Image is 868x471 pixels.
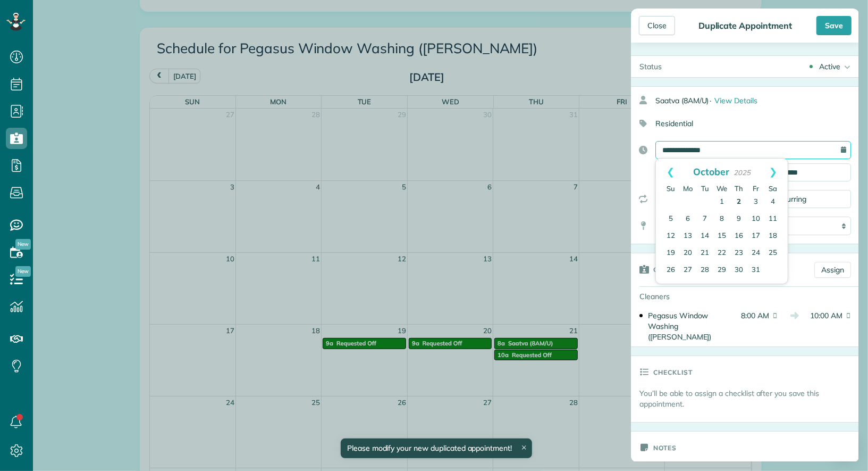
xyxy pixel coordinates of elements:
[730,194,747,211] a: 2
[764,194,781,211] a: 4
[717,184,727,193] span: Wednesday
[341,439,532,458] div: Please modify your new duplicated appointment!
[696,211,713,228] a: 7
[730,245,747,262] a: 23
[696,245,713,262] a: 21
[683,184,693,193] span: Monday
[730,228,747,245] a: 16
[747,211,764,228] a: 10
[816,16,852,35] div: Save
[639,16,675,35] div: Close
[631,56,670,77] div: Status
[656,159,685,185] a: Prev
[735,184,743,193] span: Thursday
[713,194,730,211] a: 1
[639,388,859,409] p: You’ll be able to assign a checklist after you save this appointment.
[769,184,777,193] span: Saturday
[713,245,730,262] a: 22
[713,262,730,279] a: 29
[679,262,696,279] a: 27
[696,228,713,245] a: 14
[662,211,679,228] a: 5
[696,262,713,279] a: 28
[806,310,842,342] span: 10:00 AM
[695,20,795,31] div: Duplicate Appointment
[747,228,764,245] a: 17
[713,211,730,228] a: 8
[679,245,696,262] a: 20
[774,194,807,204] span: Recurring
[764,211,781,228] a: 11
[631,287,705,306] div: Cleaners
[631,114,851,133] div: Residential
[764,245,781,262] a: 25
[730,211,747,228] a: 9
[667,184,675,193] span: Sunday
[714,96,757,105] span: View Details
[819,61,840,72] div: Active
[713,228,730,245] a: 15
[679,211,696,228] a: 6
[694,166,730,177] span: October
[814,262,851,278] a: Assign
[15,239,31,250] span: New
[764,228,781,245] a: 18
[662,245,679,262] a: 19
[747,262,764,279] a: 31
[730,262,747,279] a: 30
[710,96,711,105] span: ·
[653,356,693,388] h3: Checklist
[733,310,769,342] span: 8:00 AM
[759,159,788,185] a: Next
[747,245,764,262] a: 24
[734,168,751,177] span: 2025
[653,253,691,285] h3: Cleaners
[655,91,859,110] div: Saatva (8AM/U)
[679,228,696,245] a: 13
[701,184,709,193] span: Tuesday
[648,310,730,342] div: Pegasus Window Washing ([PERSON_NAME])
[15,266,31,277] span: New
[747,194,764,211] a: 3
[662,262,679,279] a: 26
[662,228,679,245] a: 12
[653,432,677,464] h3: Notes
[753,184,759,193] span: Friday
